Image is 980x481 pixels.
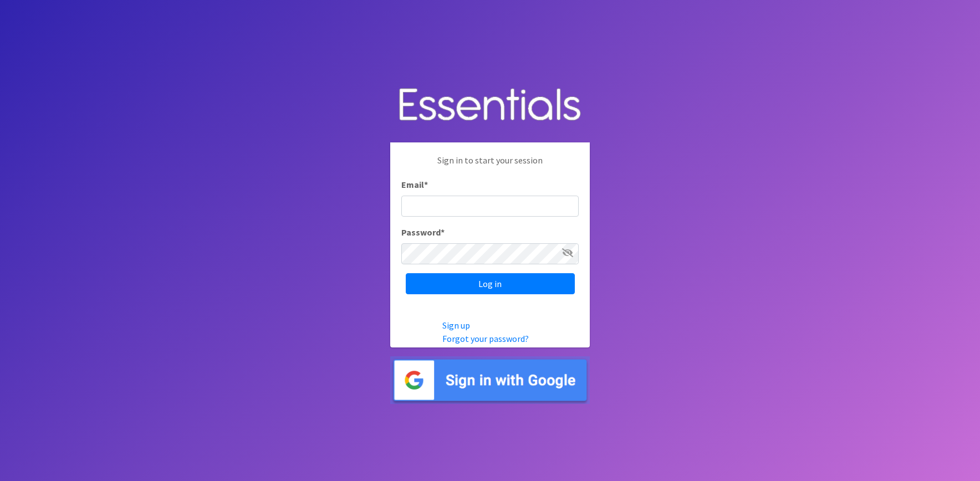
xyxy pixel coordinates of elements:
img: Human Essentials [390,77,590,134]
abbr: required [424,179,428,190]
p: Sign in to start your session [401,153,579,178]
a: Forgot your password? [442,333,529,344]
img: Sign in with Google [390,356,590,405]
a: Sign up [442,320,470,331]
abbr: required [441,227,445,238]
input: Log in [406,273,575,294]
label: Email [401,178,428,191]
label: Password [401,226,445,239]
